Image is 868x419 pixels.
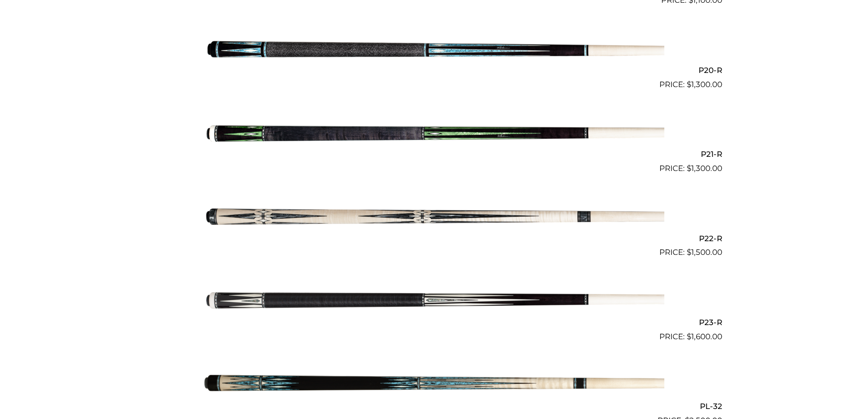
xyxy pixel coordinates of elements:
[687,248,691,257] span: $
[146,62,722,78] h2: P20-R
[146,262,722,342] a: P23-R $1,600.00
[146,146,722,163] h2: P21-R
[687,164,691,173] span: $
[146,178,722,259] a: P22-R $1,500.00
[204,178,664,255] img: P22-R
[146,398,722,415] h2: PL-32
[146,10,722,90] a: P20-R $1,300.00
[204,94,664,171] img: P21-R
[146,314,722,331] h2: P23-R
[687,248,722,257] bdi: 1,500.00
[146,230,722,247] h2: P22-R
[146,94,722,175] a: P21-R $1,300.00
[687,164,722,173] bdi: 1,300.00
[687,80,722,89] bdi: 1,300.00
[204,262,664,339] img: P23-R
[687,332,722,341] bdi: 1,600.00
[687,332,691,341] span: $
[687,80,691,89] span: $
[204,10,664,87] img: P20-R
